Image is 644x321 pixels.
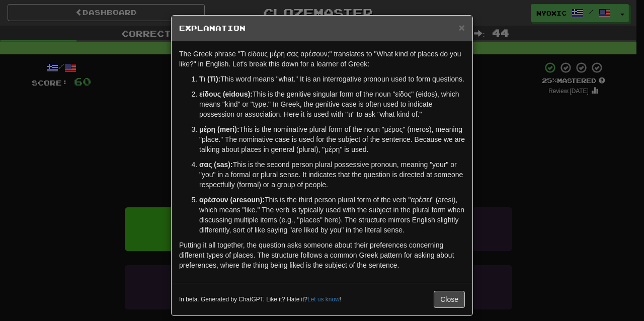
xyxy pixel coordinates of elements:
[199,89,465,119] p: This is the genitive singular form of the noun "είδος" (eidos), which means "kind" or "type." In ...
[199,74,465,84] p: This word means "what." It is an interrogative pronoun used to form questions.
[307,296,339,303] a: Let us know
[179,240,465,270] p: Putting it all together, the question asks someone about their preferences concerning different t...
[459,22,465,33] button: Close
[199,124,465,154] p: This is the nominative plural form of the noun "μέρος" (meros), meaning "place." The nominative c...
[459,22,465,33] span: ×
[434,291,465,308] button: Close
[199,159,465,190] p: This is the second person plural possessive pronoun, meaning "your" or "you" in a formal or plura...
[199,195,465,235] p: This is the third person plural form of the verb "αρέσει" (aresi), which means "like." The verb i...
[179,295,341,304] small: In beta. Generated by ChatGPT. Like it? Hate it? !
[179,23,465,33] h5: Explanation
[199,160,233,169] strong: σας (sas):
[199,75,220,83] strong: Τι (Ti):
[199,90,253,98] strong: είδους (eidous):
[199,196,265,204] strong: αρέσουν (aresoun):
[179,49,465,69] p: The Greek phrase "Τι είδους μέρη σας αρέσουν;" translates to "What kind of places do you like?" i...
[199,125,239,133] strong: μέρη (meri):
